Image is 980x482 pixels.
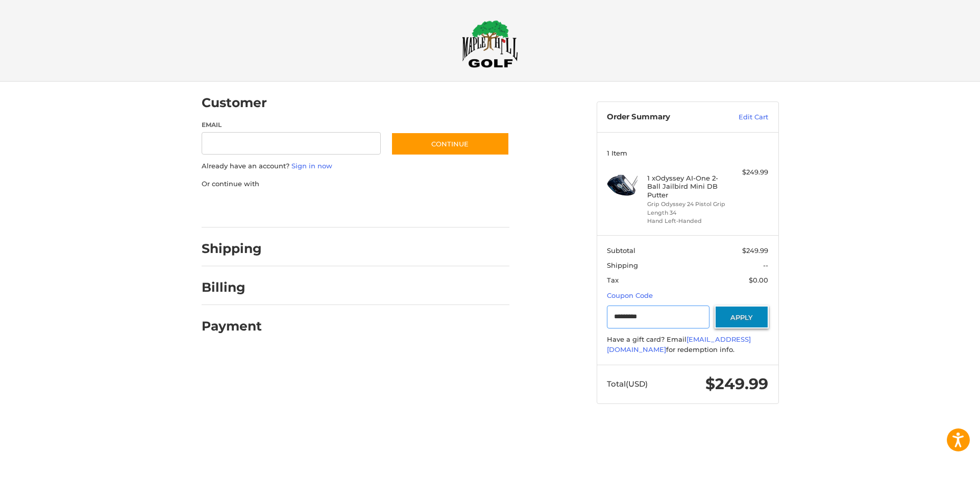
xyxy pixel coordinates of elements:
[202,161,509,171] p: Already have an account?
[647,217,725,225] li: Hand Left-Handed
[763,261,768,269] span: --
[607,379,648,389] span: Total (USD)
[607,291,653,299] a: Coupon Code
[462,20,518,68] img: Maple Hill Golf
[896,454,980,482] iframe: Google Customer Reviews
[607,306,709,328] input: Gift Certificate or Coupon Code
[607,335,768,354] div: Have a gift card? Email for redemption info.
[647,200,725,209] li: Grip Odyssey 24 Pistol Grip
[198,199,275,217] iframe: PayPal-paypal
[742,246,768,255] span: $249.99
[371,199,448,217] iframe: PayPal-venmo
[607,112,717,122] h3: Order Summary
[202,241,262,257] h2: Shipping
[717,112,768,122] a: Edit Cart
[607,335,751,353] a: [EMAIL_ADDRESS][DOMAIN_NAME]
[202,120,381,130] label: Email
[728,167,768,177] div: $249.99
[291,162,332,170] a: Sign in now
[607,149,768,157] h3: 1 Item
[202,95,267,111] h2: Customer
[607,276,619,284] span: Tax
[607,246,635,255] span: Subtotal
[607,261,638,269] span: Shipping
[647,174,725,199] h4: 1 x Odyssey AI-One 2-Ball Jailbird Mini DB Putter
[647,209,725,217] li: Length 34
[705,374,768,393] span: $249.99
[202,318,262,334] h2: Payment
[285,199,361,217] iframe: PayPal-paylater
[715,306,769,328] button: Apply
[391,132,509,156] button: Continue
[202,179,509,189] p: Or continue with
[749,276,768,284] span: $0.00
[202,280,261,295] h2: Billing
